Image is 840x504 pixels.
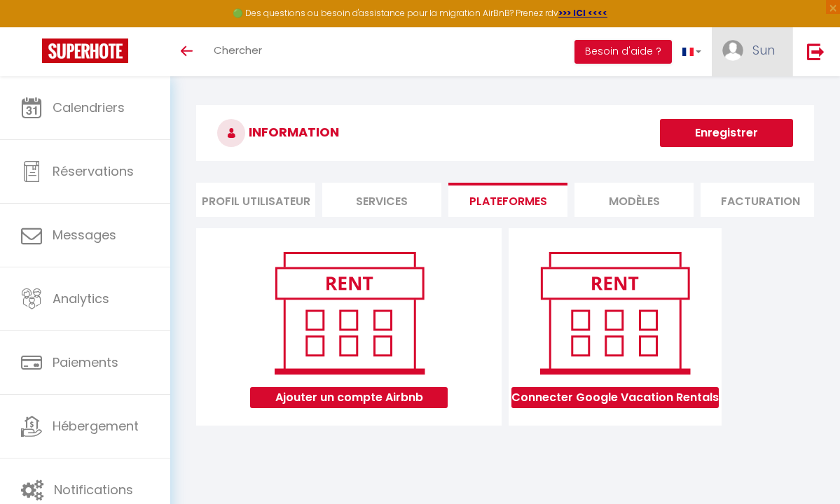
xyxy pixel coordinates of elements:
img: rent.png [525,246,704,380]
img: ... [722,40,743,61]
li: Services [322,183,441,217]
button: Besoin d'aide ? [574,40,672,64]
button: Enregistrer [660,119,793,147]
img: logout [807,43,825,60]
span: Hébergement [53,417,139,435]
img: Super Booking [42,38,128,63]
img: rent.png [260,246,439,380]
span: Calendriers [53,99,125,116]
span: Notifications [54,481,133,498]
a: >>> ICI <<<< [558,7,607,19]
li: Facturation [701,183,820,217]
span: Chercher [214,43,262,57]
a: ... Sun [712,27,792,76]
span: Sun [752,41,775,59]
button: Ajouter un compte Airbnb [250,387,447,408]
a: Chercher [203,27,273,76]
button: Connecter Google Vacation Rentals [511,387,719,408]
span: Analytics [53,290,109,307]
span: Messages [53,226,116,244]
li: Plateformes [448,183,567,217]
li: MODÈLES [574,183,694,217]
h3: INFORMATION [196,105,814,161]
li: Profil Utilisateur [196,183,315,217]
span: Paiements [53,353,118,371]
span: Réservations [53,162,134,180]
